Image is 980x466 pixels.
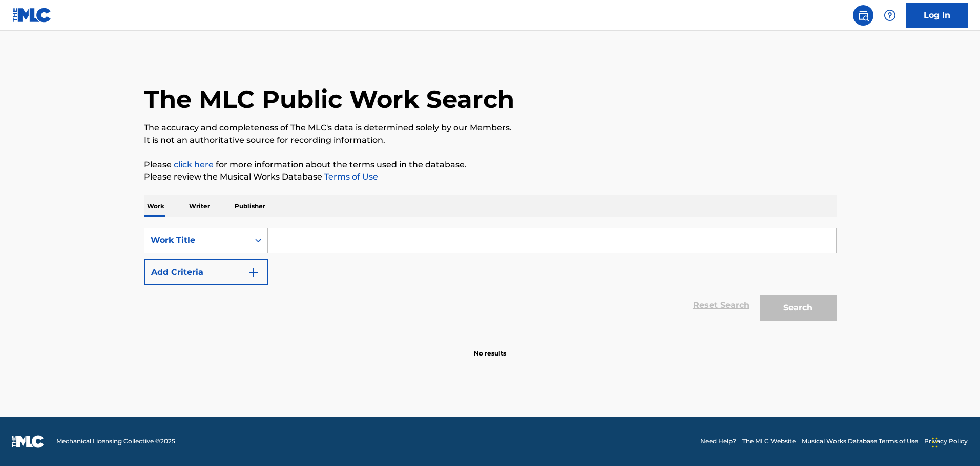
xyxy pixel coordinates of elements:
[232,195,268,217] p: Publisher
[144,171,837,183] p: Please review the Musical Works Database
[884,9,896,21] img: help
[247,266,260,278] img: 9d2ae6d4665cec9f34b9.svg
[880,5,900,26] div: Help
[174,160,214,169] a: click here
[857,9,869,21] img: search
[474,337,506,358] p: No results
[924,437,968,446] a: Privacy Policy
[144,195,168,217] p: Work
[12,435,44,448] img: logo
[906,3,968,28] a: Log In
[853,5,873,26] a: Public Search
[742,437,796,446] a: The MLC Website
[144,159,837,171] p: Please for more information about the terms used in the database.
[322,172,378,182] a: Terms of Use
[151,234,243,247] div: Work Title
[929,417,980,466] iframe: Chat Widget
[802,437,918,446] a: Musical Works Database Terms of Use
[144,228,837,326] form: Search Form
[12,8,52,23] img: MLC Logo
[186,195,213,217] p: Writer
[144,122,837,134] p: The accuracy and completeness of The MLC's data is determined solely by our Members.
[144,259,268,285] button: Add Criteria
[144,84,514,115] h1: The MLC Public Work Search
[932,427,938,458] div: Drag
[700,437,736,446] a: Need Help?
[56,437,175,446] span: Mechanical Licensing Collective © 2025
[144,134,837,146] p: It is not an authoritative source for recording information.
